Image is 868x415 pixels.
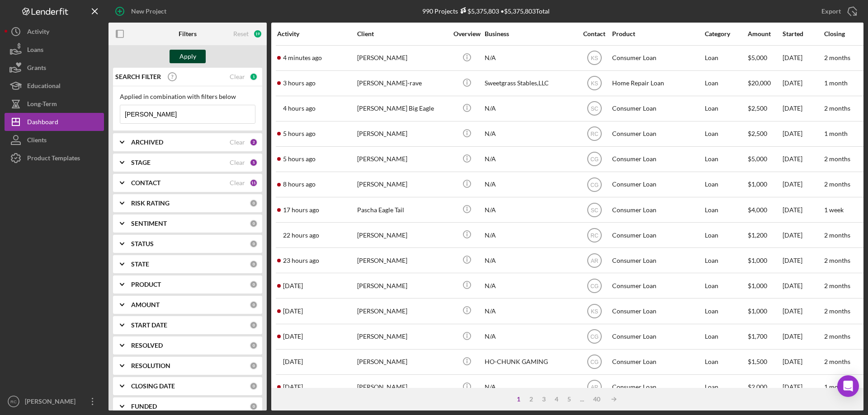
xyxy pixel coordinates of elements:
[824,54,850,61] time: 2 months
[824,358,850,365] time: 2 months
[485,97,575,121] div: N/A
[250,159,258,167] div: 5
[27,23,49,43] div: Activity
[357,147,448,171] div: [PERSON_NAME]
[27,59,46,79] div: Grants
[512,396,525,403] div: 1
[748,383,767,391] span: $2,000
[705,223,747,247] div: Loan
[590,182,599,188] text: CG
[283,333,303,340] time: 2025-09-11 18:43
[250,362,258,370] div: 0
[783,46,823,70] div: [DATE]
[824,180,850,188] time: 2 months
[283,54,322,61] time: 2025-09-12 21:20
[5,95,104,113] button: Long-Term
[705,375,747,399] div: Loan
[250,280,258,289] div: 0
[485,147,575,171] div: N/A
[485,122,575,146] div: N/A
[783,173,823,196] div: [DATE]
[705,97,747,121] div: Loan
[27,41,43,61] div: Loans
[612,30,703,37] div: Product
[783,30,823,37] div: Started
[27,95,57,115] div: Long-Term
[748,79,771,87] span: $20,000
[357,173,448,196] div: [PERSON_NAME]
[131,240,154,247] b: STATUS
[283,282,303,289] time: 2025-09-11 19:44
[705,147,747,171] div: Loan
[824,282,850,289] time: 2 months
[250,199,258,207] div: 0
[485,30,575,37] div: Business
[705,198,747,222] div: Loan
[612,248,703,272] div: Consumer Loan
[705,30,747,37] div: Category
[250,321,258,329] div: 0
[705,173,747,196] div: Loan
[748,206,767,214] span: $4,000
[485,223,575,247] div: N/A
[837,375,859,397] div: Open Intercom Messenger
[357,299,448,323] div: [PERSON_NAME]
[705,71,747,95] div: Loan
[590,359,599,365] text: CG
[250,260,258,268] div: 0
[590,283,599,289] text: CG
[5,41,104,59] a: Loans
[783,375,823,399] div: [DATE]
[131,179,160,187] b: CONTACT
[27,113,58,133] div: Dashboard
[283,155,316,163] time: 2025-09-12 15:58
[590,384,598,391] text: AR
[612,375,703,399] div: Consumer Loan
[612,223,703,247] div: Consumer Loan
[824,130,848,137] time: 1 month
[283,130,316,137] time: 2025-09-12 16:27
[748,332,767,340] span: $1,700
[748,54,767,61] span: $5,000
[5,23,104,41] button: Activity
[748,130,767,137] span: $2,500
[824,231,850,239] time: 2 months
[10,399,17,404] text: RC
[590,131,599,137] text: RC
[5,131,104,149] button: Clients
[5,59,104,77] button: Grants
[357,198,448,222] div: Pascha Eagle Tail
[590,257,598,264] text: AR
[357,97,448,121] div: [PERSON_NAME] Big Eagle
[590,308,598,315] text: KS
[250,240,258,248] div: 0
[589,396,605,403] div: 40
[131,301,160,308] b: AMOUNT
[485,248,575,272] div: N/A
[357,71,448,95] div: [PERSON_NAME]-rave
[538,396,550,403] div: 3
[705,325,747,349] div: Loan
[485,46,575,70] div: N/A
[170,50,206,63] button: Apply
[783,198,823,222] div: [DATE]
[283,358,303,365] time: 2025-09-11 16:58
[550,396,563,403] div: 4
[5,77,104,95] button: Educational
[131,362,170,369] b: RESOLUTION
[283,383,303,391] time: 2025-09-11 15:15
[824,332,850,340] time: 2 months
[131,322,167,329] b: START DATE
[705,248,747,272] div: Loan
[590,156,599,163] text: CG
[612,71,703,95] div: Home Repair Loan
[450,30,484,37] div: Overview
[233,30,249,37] div: Reset
[748,30,782,37] div: Amount
[230,179,245,187] div: Clear
[612,350,703,374] div: Consumer Loan
[5,392,104,410] button: RC[PERSON_NAME]
[131,261,149,268] b: STATE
